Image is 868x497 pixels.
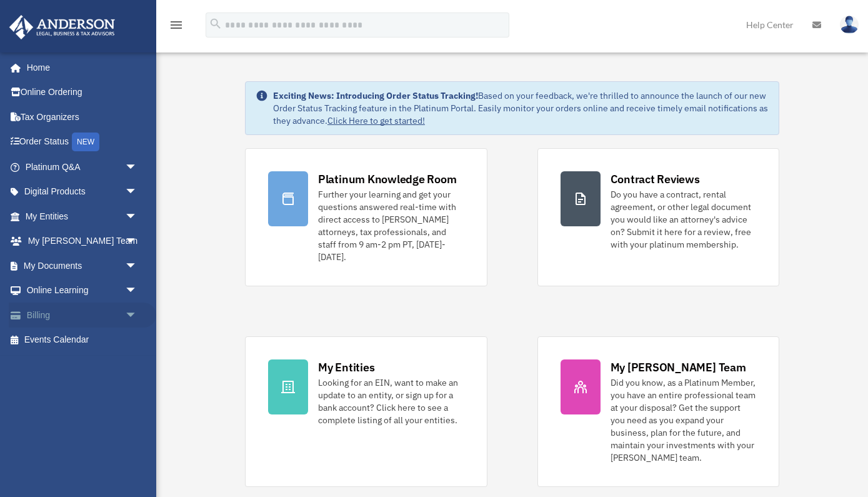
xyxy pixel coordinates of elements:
a: Tax Organizers [9,104,156,129]
i: search [209,17,222,31]
a: Online Learningarrow_drop_down [9,278,156,303]
a: Billingarrow_drop_down [9,303,156,328]
div: NEW [72,133,99,151]
span: arrow_drop_down [125,278,150,304]
img: Anderson Advisors Platinum Portal [6,15,119,39]
i: menu [169,18,184,33]
div: My [PERSON_NAME] Team [611,359,746,375]
a: My Documentsarrow_drop_down [9,253,156,278]
div: Looking for an EIN, want to make an update to an entity, or sign up for a bank account? Click her... [318,376,464,426]
a: Contract Reviews Do you have a contract, rental agreement, or other legal document you would like... [537,148,780,286]
span: arrow_drop_down [125,303,150,328]
div: Contract Reviews [611,171,700,187]
div: Do you have a contract, rental agreement, or other legal document you would like an attorney's ad... [611,188,757,251]
a: My [PERSON_NAME] Teamarrow_drop_down [9,229,156,254]
a: Platinum Q&Aarrow_drop_down [9,154,156,179]
a: Events Calendar [9,328,156,353]
a: Order StatusNEW [9,129,156,155]
a: Online Ordering [9,80,156,105]
a: menu [169,22,184,33]
div: Further your learning and get your questions answered real-time with direct access to [PERSON_NAM... [318,188,464,263]
span: arrow_drop_down [125,204,150,229]
img: User Pic [840,16,859,34]
a: My Entitiesarrow_drop_down [9,204,156,229]
a: Platinum Knowledge Room Further your learning and get your questions answered real-time with dire... [245,148,487,286]
div: My Entities [318,359,374,375]
a: Click Here to get started! [327,115,425,126]
div: Did you know, as a Platinum Member, you have an entire professional team at your disposal? Get th... [611,376,757,464]
a: Home [9,55,150,80]
a: Digital Productsarrow_drop_down [9,179,156,204]
a: My [PERSON_NAME] Team Did you know, as a Platinum Member, you have an entire professional team at... [537,336,780,487]
div: Based on your feedback, we're thrilled to announce the launch of our new Order Status Tracking fe... [273,89,769,127]
div: Platinum Knowledge Room [318,171,457,187]
span: arrow_drop_down [125,179,150,205]
strong: Exciting News: Introducing Order Status Tracking! [273,90,478,101]
a: My Entities Looking for an EIN, want to make an update to an entity, or sign up for a bank accoun... [245,336,487,487]
span: arrow_drop_down [125,229,150,254]
span: arrow_drop_down [125,253,150,279]
span: arrow_drop_down [125,154,150,180]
